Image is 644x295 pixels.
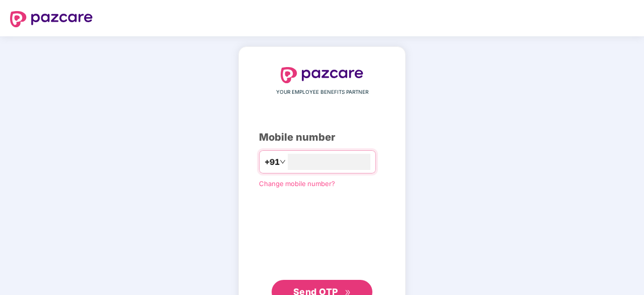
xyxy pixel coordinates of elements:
div: Mobile number [259,130,385,145]
img: logo [10,11,93,27]
a: Change mobile number? [259,180,335,188]
span: +91 [265,156,280,168]
span: YOUR EMPLOYEE BENEFITS PARTNER [276,88,368,96]
span: down [280,159,286,165]
img: logo [281,67,363,83]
